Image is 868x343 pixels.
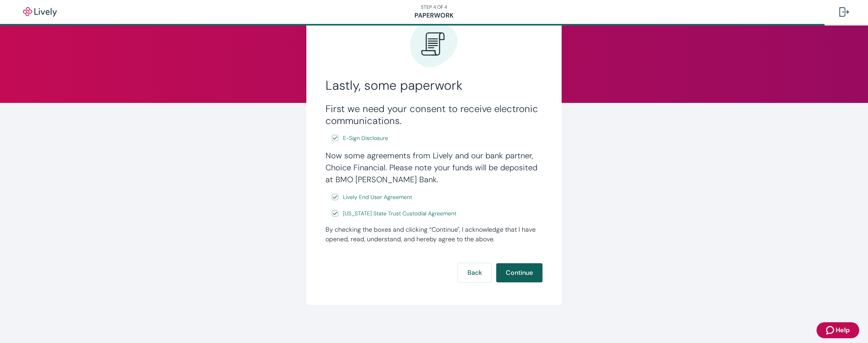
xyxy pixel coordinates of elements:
[325,103,542,127] h3: First we need your consent to receive electronic communications.
[826,325,836,335] svg: Zendesk support icon
[325,77,542,93] h2: Lastly, some paperwork
[325,150,542,185] h4: Now some agreements from Lively and our bank partner, Choice Financial. Please note your funds wi...
[836,325,850,335] span: Help
[341,209,458,219] a: e-sign disclosure document
[496,263,542,282] button: Continue
[458,263,491,282] button: Back
[341,192,414,202] a: e-sign disclosure document
[817,322,859,338] button: Zendesk support iconHelp
[833,2,855,22] button: Log out
[343,193,412,201] span: Lively End User Agreement
[343,209,456,218] span: [US_STATE] State Trust Custodial Agreement
[343,134,388,142] span: E-Sign Disclosure
[325,225,542,244] div: By checking the boxes and clicking “Continue", I acknowledge that I have opened, read, understand...
[18,7,62,17] img: Lively
[341,133,390,143] a: e-sign disclosure document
